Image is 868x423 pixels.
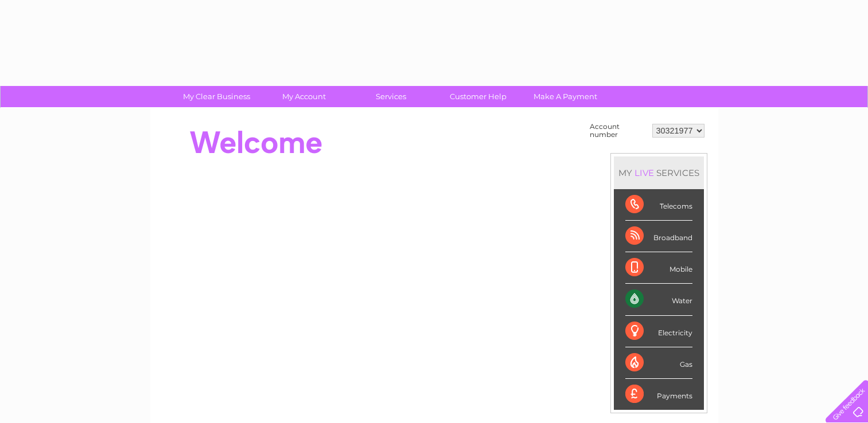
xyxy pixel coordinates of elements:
[625,189,692,221] div: Telecoms
[169,86,264,107] a: My Clear Business
[632,167,656,178] div: LIVE
[518,86,613,107] a: Make A Payment
[625,221,692,252] div: Broadband
[625,347,692,379] div: Gas
[625,284,692,315] div: Water
[587,120,649,142] td: Account number
[614,156,704,189] div: MY SERVICES
[256,86,351,107] a: My Account
[344,86,438,107] a: Services
[625,379,692,410] div: Payments
[431,86,526,107] a: Customer Help
[625,252,692,284] div: Mobile
[625,316,692,347] div: Electricity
